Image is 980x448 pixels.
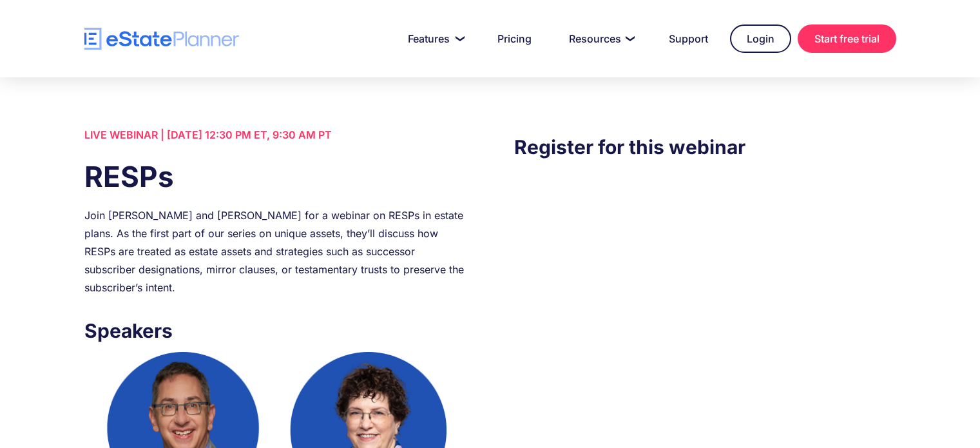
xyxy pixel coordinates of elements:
a: Start free trial [798,24,896,53]
h1: RESPs [84,157,466,197]
a: Resources [553,26,647,52]
h3: Register for this webinar [514,132,896,162]
div: Join [PERSON_NAME] and [PERSON_NAME] for a webinar on RESPs in estate plans. As the first part of... [84,206,466,297]
iframe: Form 0 [514,188,896,284]
a: Pricing [482,26,547,52]
a: Features [392,26,476,52]
a: Login [730,24,791,53]
h3: Speakers [84,316,466,346]
a: home [84,28,239,50]
div: LIVE WEBINAR | [DATE] 12:30 PM ET, 9:30 AM PT [84,126,466,144]
a: Support [653,26,724,52]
